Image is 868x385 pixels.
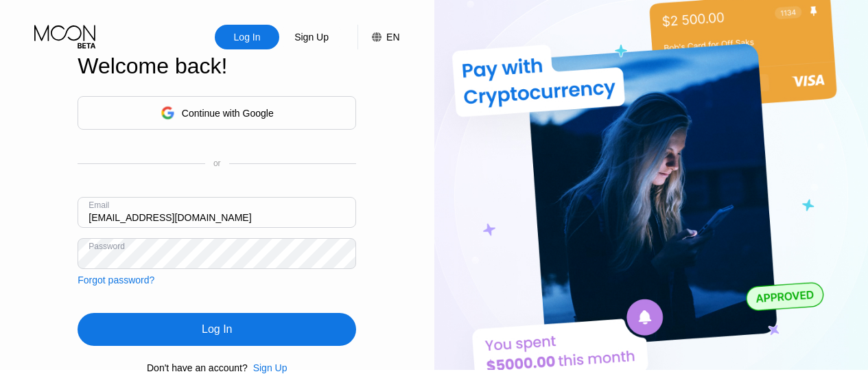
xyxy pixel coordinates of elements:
[89,200,109,210] div: Email
[386,32,399,43] div: EN
[293,30,330,44] div: Sign Up
[202,323,232,336] div: Log In
[215,25,279,49] div: Log In
[78,275,154,285] div: Forgot password?
[78,54,356,79] div: Welcome back!
[253,362,288,373] div: Sign Up
[248,362,288,373] div: Sign Up
[213,159,221,168] div: or
[233,30,262,44] div: Log In
[78,96,356,130] div: Continue with Google
[89,242,125,251] div: Password
[182,108,274,119] div: Continue with Google
[78,313,356,346] div: Log In
[357,25,399,49] div: EN
[147,362,248,373] div: Don't have an account?
[279,25,344,49] div: Sign Up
